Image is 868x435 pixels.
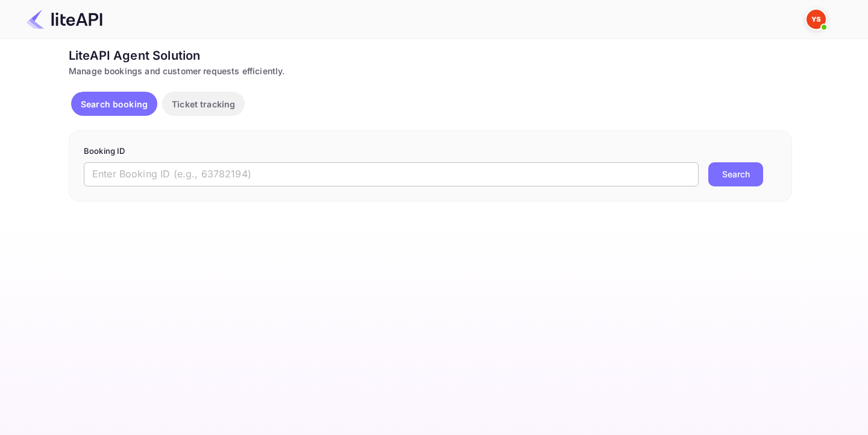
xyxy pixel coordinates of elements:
[84,145,777,157] p: Booking ID
[69,65,792,77] div: Manage bookings and customer requests efficiently.
[84,162,699,186] input: Enter Booking ID (e.g., 63782194)
[708,162,763,186] button: Search
[172,98,235,110] p: Ticket tracking
[807,10,826,29] img: Yandex Support
[69,46,792,65] div: LiteAPI Agent Solution
[27,10,102,29] img: LiteAPI Logo
[81,98,148,110] p: Search booking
